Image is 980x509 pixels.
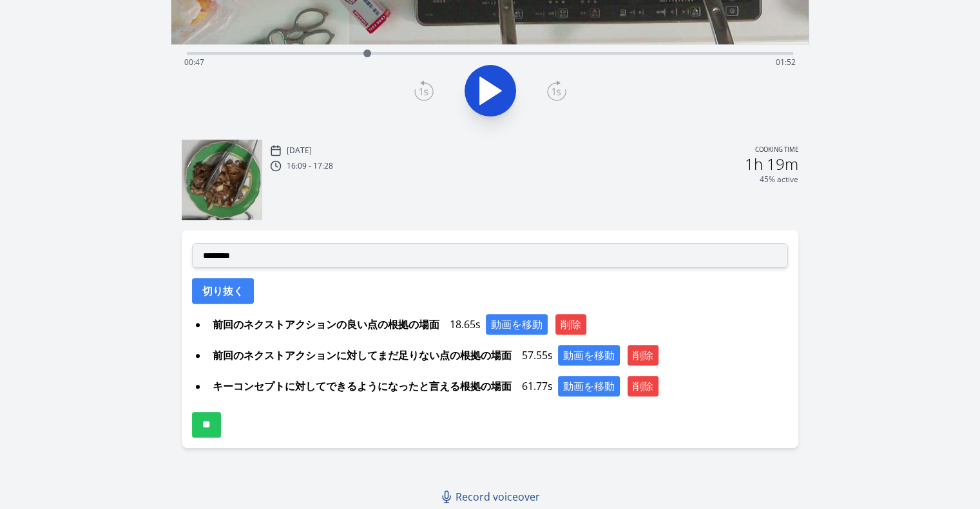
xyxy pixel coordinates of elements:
[628,345,658,366] button: 削除
[755,145,798,156] p: Cooking time
[207,314,445,335] span: 前回のネクストアクションの良い点の根拠の場面
[486,314,548,335] button: 動画を移動
[555,314,586,335] button: 削除
[456,489,540,504] span: Record voiceover
[558,345,620,366] button: 動画を移動
[287,161,333,171] p: 16:09 - 17:28
[760,174,798,185] p: 45% active
[184,57,204,68] span: 00:47
[192,278,254,304] button: 切り抜く
[745,156,798,172] h2: 1h 19m
[207,345,517,366] span: 前回のネクストアクションに対してまだ足りない点の根拠の場面
[207,376,788,396] div: 61.77s
[287,145,312,156] p: [DATE]
[628,376,658,396] button: 削除
[207,376,517,396] span: キーコンセプトに対してできるようになったと言える根拠の場面
[207,314,788,335] div: 18.65s
[207,345,788,366] div: 57.55s
[558,376,620,396] button: 動画を移動
[776,57,796,68] span: 01:52
[182,140,262,220] img: 251011070958_thumb.jpeg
